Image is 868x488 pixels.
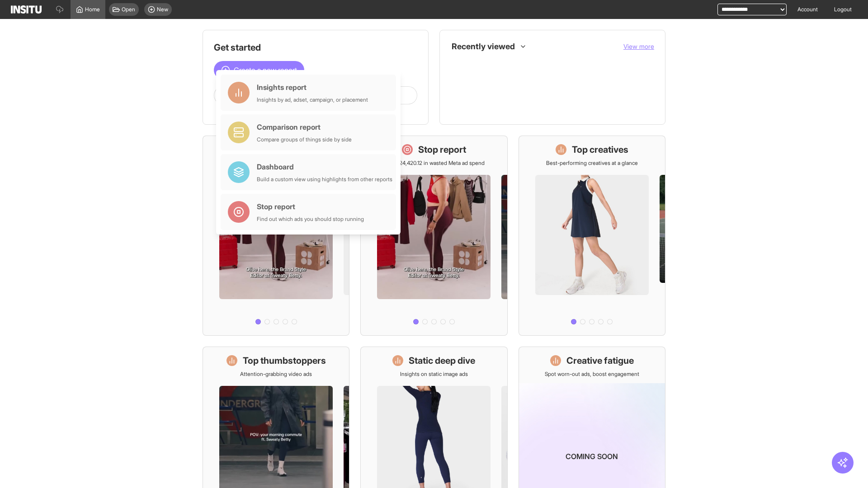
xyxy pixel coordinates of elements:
button: Create a new report [214,61,304,79]
div: Insights by ad, adset, campaign, or placement [257,96,368,103]
div: Compare groups of things side by side [257,136,352,143]
h1: Static deep dive [409,354,475,367]
span: New [157,6,168,13]
div: Insights report [257,82,368,93]
div: Find out which ads you should stop running [257,216,364,223]
a: What's live nowSee all active ads instantly [203,136,349,336]
div: Comparison report [257,122,352,132]
p: Best-performing creatives at a glance [546,160,638,167]
p: Insights on static image ads [400,371,468,378]
p: Attention-grabbing video ads [240,371,312,378]
h1: Top creatives [572,143,628,156]
div: Dashboard [257,161,392,172]
p: Save £24,420.12 in wasted Meta ad spend [383,160,485,167]
span: Open [122,6,135,13]
span: Home [85,6,100,13]
span: Create a new report [234,65,297,75]
h1: Stop report [418,143,466,156]
div: Build a custom view using highlights from other reports [257,176,392,183]
a: Top creativesBest-performing creatives at a glance [519,136,665,336]
div: Stop report [257,201,364,212]
img: Logo [11,5,42,14]
h1: Get started [214,41,417,54]
span: View more [623,42,654,50]
h1: Top thumbstoppers [243,354,326,367]
button: View more [623,42,654,51]
a: Stop reportSave £24,420.12 in wasted Meta ad spend [360,136,507,336]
